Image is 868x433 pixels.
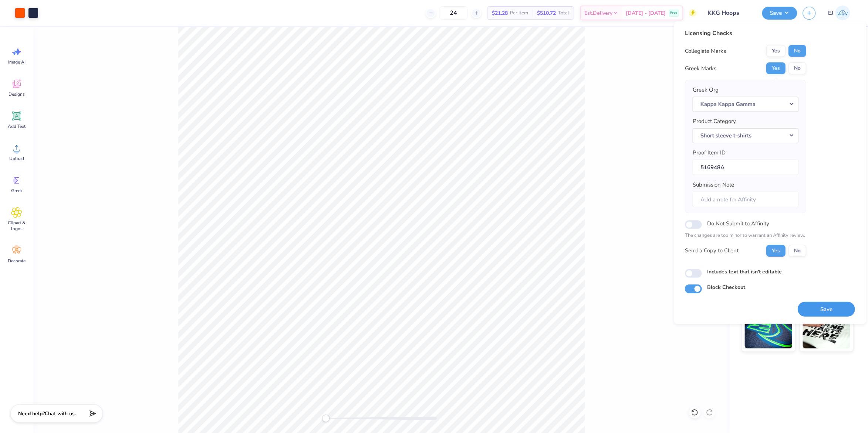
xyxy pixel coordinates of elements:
[788,62,806,74] button: No
[692,128,798,143] button: Short sleeve t-shirts
[685,246,738,255] div: Send a Copy to Client
[788,245,806,256] button: No
[692,149,725,157] label: Proof Item ID
[492,9,508,17] span: $21.28
[45,410,76,417] span: Chat with us.
[788,45,806,57] button: No
[825,6,853,20] a: EJ
[9,91,25,97] span: Designs
[766,62,785,74] button: Yes
[510,9,528,17] span: Per Item
[702,6,756,20] input: Untitled Design
[803,311,850,348] img: Water based Ink
[707,219,769,228] label: Do Not Submit to Affinity
[8,258,26,264] span: Decorate
[685,64,716,73] div: Greek Marks
[584,9,612,17] span: Est. Delivery
[766,45,785,57] button: Yes
[439,6,468,20] input: – –
[707,267,781,275] label: Includes text that isn't editable
[11,188,23,194] span: Greek
[797,301,855,317] button: Save
[692,86,718,94] label: Greek Org
[762,7,797,20] button: Save
[685,29,806,38] div: Licensing Checks
[626,9,666,17] span: [DATE] - [DATE]
[9,156,24,161] span: Upload
[692,191,798,207] input: Add a note for Affinity
[8,59,26,65] span: Image AI
[692,181,734,189] label: Submission Note
[685,232,806,239] p: The changes are too minor to warrant an Affinity review.
[18,410,45,417] strong: Need help?
[8,123,26,129] span: Add Text
[692,96,798,112] button: Kappa Kappa Gamma
[322,415,330,422] div: Accessibility label
[828,9,833,17] span: EJ
[4,220,29,232] span: Clipart & logos
[537,9,556,17] span: $510.72
[744,311,792,348] img: Glow in the Dark Ink
[558,9,569,17] span: Total
[835,6,850,20] img: Edgardo Jr
[685,47,726,55] div: Collegiate Marks
[766,245,785,256] button: Yes
[692,117,736,126] label: Product Category
[670,10,677,16] span: Free
[707,283,745,291] label: Block Checkout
